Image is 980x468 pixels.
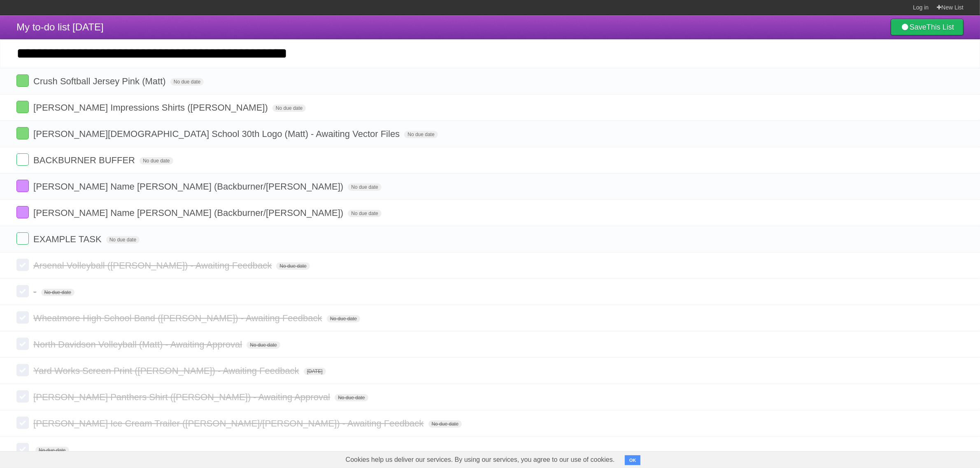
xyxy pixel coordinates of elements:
[16,417,29,429] label: Done
[16,232,29,245] label: Done
[33,155,137,165] span: BACKBURNER BUFFER
[35,447,69,454] span: No due date
[106,236,140,243] span: No due date
[33,418,426,429] span: [PERSON_NAME] Ice Cream Trailer ([PERSON_NAME]/[PERSON_NAME]) - Awaiting Feedback
[170,78,204,86] span: No due date
[140,157,173,164] span: No due date
[348,210,381,217] span: No due date
[33,129,402,139] span: [PERSON_NAME][DEMOGRAPHIC_DATA] School 30th Logo (Matt) - Awaiting Vector Files
[33,392,332,402] span: [PERSON_NAME] Panthers Shirt ([PERSON_NAME]) - Awaiting Approval
[16,390,29,403] label: Done
[33,234,103,244] span: EXAMPLE TASK
[33,287,38,297] span: -
[41,289,74,296] span: No due date
[625,455,641,465] button: OK
[33,76,168,86] span: Crush Softball Jersey Pink (Matt)
[16,338,29,350] label: Done
[348,183,381,191] span: No due date
[335,394,368,401] span: No due date
[16,74,29,87] label: Done
[33,260,274,271] span: Arsenal Volleyball ([PERSON_NAME]) - Awaiting Feedback
[33,339,244,350] span: North Davidson Volleyball (Matt) - Awaiting Approval
[247,341,280,349] span: No due date
[33,102,270,113] span: [PERSON_NAME] Impressions Shirts ([PERSON_NAME])
[327,315,360,322] span: No due date
[272,104,306,112] span: No due date
[16,180,29,192] label: Done
[338,452,623,468] span: Cookies help us deliver our services. By using our services, you agree to our use of cookies.
[276,262,310,270] span: No due date
[404,131,438,138] span: No due date
[16,364,29,376] label: Done
[304,368,326,375] span: [DATE]
[16,259,29,271] label: Done
[16,101,29,113] label: Done
[16,153,29,166] label: Done
[926,23,954,31] b: This List
[428,420,462,428] span: No due date
[16,21,104,32] span: My to-do list [DATE]
[891,19,964,35] a: SaveThis List
[33,366,301,376] span: Yard Works Screen Print ([PERSON_NAME]) - Awaiting Feedback
[16,285,29,297] label: Done
[16,206,29,218] label: Done
[16,311,29,324] label: Done
[33,208,345,218] span: [PERSON_NAME] Name [PERSON_NAME] (Backburner/[PERSON_NAME])
[16,443,29,455] label: Done
[33,181,345,192] span: [PERSON_NAME] Name [PERSON_NAME] (Backburner/[PERSON_NAME])
[16,127,29,139] label: Done
[33,313,324,323] span: Wheatmore High School Band ([PERSON_NAME]) - Awaiting Feedback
